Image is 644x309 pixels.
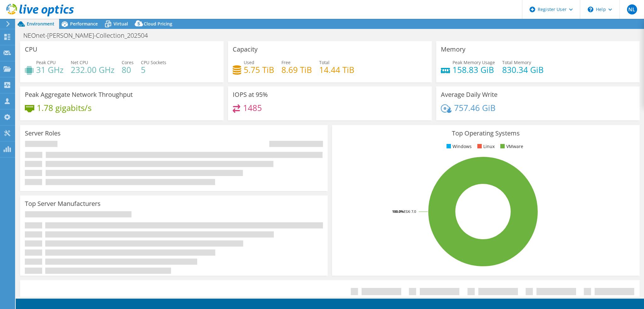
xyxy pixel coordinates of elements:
h4: 232.00 GHz [71,66,114,73]
svg: \n [588,7,593,12]
span: Peak CPU [36,59,56,65]
h4: 757.46 GiB [454,104,496,111]
h4: 1485 [243,104,262,111]
span: Performance [70,21,98,27]
span: Virtual [114,21,128,27]
span: Total Memory [502,59,531,65]
h3: IOPS at 95% [233,91,268,98]
h4: 1.78 gigabits/s [37,104,92,111]
li: VMware [499,143,523,150]
h4: 830.34 GiB [502,66,544,73]
h3: Top Server Manufacturers [25,200,101,207]
h4: 14.44 TiB [319,66,354,73]
h3: Top Operating Systems [337,130,635,137]
span: Cores [122,59,134,65]
span: Total [319,59,330,65]
li: Linux [476,143,495,150]
span: Peak Memory Usage [452,59,495,65]
h4: 31 GHz [36,66,64,73]
h3: Average Daily Write [441,91,497,98]
h4: 80 [122,66,134,73]
h4: 5.75 TiB [244,66,274,73]
span: Cloud Pricing [144,21,172,27]
span: Used [244,59,254,65]
h3: CPU [25,46,37,53]
span: Environment [27,21,54,27]
span: Free [281,59,291,65]
h3: Memory [441,46,465,53]
span: Net CPU [71,59,88,65]
tspan: ESXi 7.0 [404,209,416,214]
h3: Peak Aggregate Network Throughput [25,91,133,98]
h3: Capacity [233,46,258,53]
li: Windows [445,143,472,150]
h4: 5 [141,66,166,73]
h3: Server Roles [25,130,61,137]
h4: 158.83 GiB [452,66,495,73]
span: NL [627,4,637,14]
tspan: 100.0% [392,209,404,214]
h4: 8.69 TiB [281,66,312,73]
h1: NEOnet-[PERSON_NAME]-Collection_202504 [20,32,158,39]
span: CPU Sockets [141,59,166,65]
